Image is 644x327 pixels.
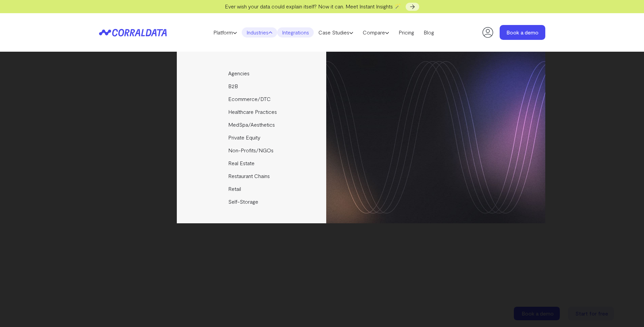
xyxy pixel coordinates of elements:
a: Real Estate [177,157,327,170]
a: Private Equity [177,131,327,144]
a: Pricing [394,27,419,37]
span: Ever wish your data could explain itself? Now it can. Meet Instant Insights 🪄 [225,3,401,9]
a: Restaurant Chains [177,170,327,182]
a: Book a demo [500,25,545,40]
a: Platform [209,27,242,37]
a: Industries [242,27,277,37]
a: Self-Storage [177,195,327,208]
a: Healthcare Practices [177,105,327,118]
a: Integrations [277,27,314,37]
a: Ecommerce/DTC [177,93,327,105]
a: B2B [177,80,327,93]
a: Retail [177,182,327,195]
a: Blog [419,27,439,37]
a: Agencies [177,67,327,80]
a: Compare [358,27,394,37]
a: Case Studies [314,27,358,37]
a: MedSpa/Aesthetics [177,118,327,131]
a: Non-Profits/NGOs [177,144,327,157]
